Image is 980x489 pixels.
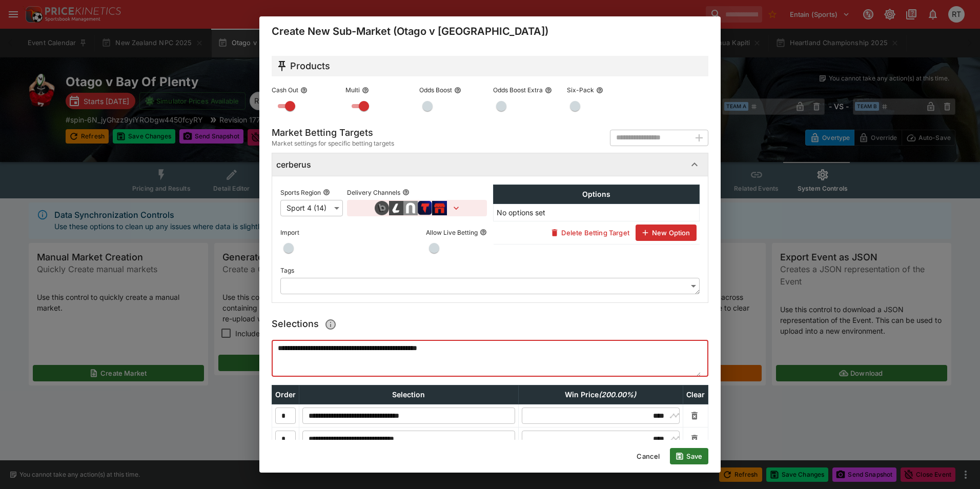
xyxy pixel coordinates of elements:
button: Delete Betting Target [545,225,635,241]
h6: cerberus [276,159,311,170]
button: Multi [362,87,369,94]
p: Odds Boost Extra [493,86,543,94]
h5: Market Betting Targets [272,127,394,138]
button: Six-Pack [596,87,603,94]
p: Odds Boost [419,86,452,94]
th: Order [272,385,299,404]
em: ( 200.00 %) [599,390,636,399]
p: Allow Live Betting [426,228,478,237]
p: Import [280,228,299,237]
p: Sports Region [280,188,321,197]
th: Options [494,185,700,204]
button: Import [301,229,309,236]
th: Selection [299,385,519,404]
span: Market settings for specific betting targets [272,138,394,149]
img: brand [432,201,447,215]
img: brand [418,201,432,215]
button: Odds Boost [454,87,461,94]
img: brand [389,201,403,215]
th: Clear [683,385,708,404]
div: Sport 4 (14) [280,200,343,216]
button: Allow Live Betting [480,229,487,236]
img: brand [403,201,418,215]
td: No options set [494,204,700,221]
div: Create New Sub-Market (Otago v [GEOGRAPHIC_DATA]) [259,16,721,46]
p: Delivery Channels [347,188,400,197]
p: Six-Pack [567,86,594,94]
button: Save [670,448,708,464]
h5: Selections [272,315,340,334]
button: Paste/Type a csv of selections prices here. When typing, a selection will be created as you creat... [321,315,340,334]
h5: Products [290,60,330,72]
p: Multi [345,86,360,94]
button: Odds Boost Extra [545,87,552,94]
button: Delivery Channels [402,189,410,196]
button: Cancel [630,448,666,464]
p: Tags [280,266,294,275]
p: Cash Out [272,86,298,94]
img: brand [375,201,389,215]
button: Sports Region [323,189,330,196]
button: New Option [636,225,697,241]
th: Win Price [518,385,683,404]
button: Cash Out [300,87,308,94]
